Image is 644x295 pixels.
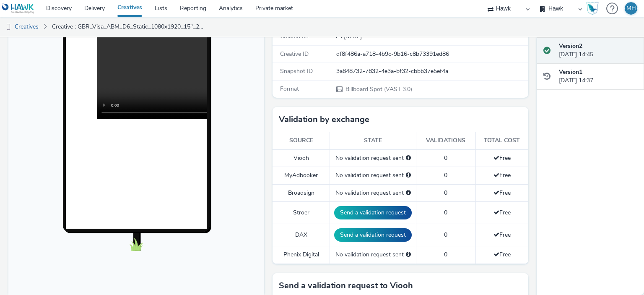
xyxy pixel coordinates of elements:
[336,67,527,76] div: 3a848732-7832-4e3a-bf32-cbbb37e5ef4a
[273,202,330,224] td: Stroer
[273,246,330,264] td: Phenix Digital
[626,2,636,15] div: MH
[280,67,313,75] span: Snapshot ID
[406,171,411,180] div: Please select a deal below and click on Send to send a validation request to MyAdbooker.
[280,85,299,93] span: Format
[336,50,527,58] div: df8f486a-a718-4b9c-9b16-c8b73391ed86
[330,132,416,149] th: State
[493,209,511,217] span: Free
[444,154,447,162] span: 0
[444,231,447,239] span: 0
[48,17,209,37] a: Creative : GBR_Visa_ABM_D6_Static_1080x1920_15"_20250808 ; EMEA_RetailBank_QR
[406,154,411,162] div: Please select a deal below and click on Send to send a validation request to Viooh.
[559,68,637,85] div: [DATE] 14:37
[559,42,637,59] div: [DATE] 14:45
[416,132,475,149] th: Validations
[444,189,447,197] span: 0
[279,279,413,292] h3: Send a validation request to Viooh
[334,228,412,242] button: Send a validation request
[559,68,582,76] strong: Version 1
[273,149,330,167] td: Viooh
[559,42,582,50] strong: Version 2
[2,3,34,14] img: undefined Logo
[493,251,511,258] span: Free
[273,132,330,149] th: Source
[586,2,602,15] a: Hawk Academy
[273,184,330,201] td: Broadsign
[334,189,412,197] div: No validation request sent
[406,251,411,259] div: Please select a deal below and click on Send to send a validation request to Phenix Digital.
[493,154,511,162] span: Free
[493,231,511,239] span: Free
[334,171,412,180] div: No validation request sent
[493,171,511,179] span: Free
[4,23,13,31] img: dooh
[493,189,511,197] span: Free
[475,132,528,149] th: Total cost
[273,167,330,184] td: MyAdbooker
[444,209,447,217] span: 0
[406,189,411,197] div: Please select a deal below and click on Send to send a validation request to Broadsign.
[279,113,369,126] h3: Validation by exchange
[273,224,330,246] td: DAX
[345,85,412,93] span: Billboard Spot (VAST 3.0)
[444,251,447,258] span: 0
[280,50,309,58] span: Creative ID
[444,171,447,179] span: 0
[586,2,599,15] img: Hawk Academy
[334,154,412,162] div: No validation request sent
[334,206,412,219] button: Send a validation request
[334,251,412,259] div: No validation request sent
